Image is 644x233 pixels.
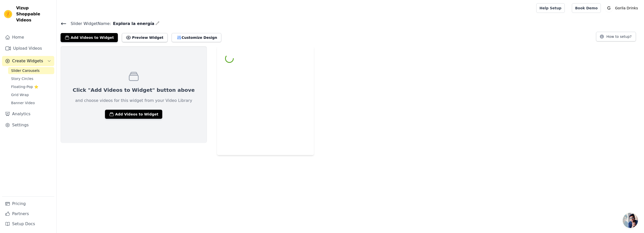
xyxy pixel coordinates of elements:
span: Grid Wrap [11,92,29,97]
div: Edit Name [155,20,159,27]
a: Home [2,32,54,42]
a: Floating-Pop ⭐ [8,83,54,90]
button: Customize Design [172,33,221,42]
a: Pricing [2,199,54,209]
span: Explora la energía [111,21,154,27]
button: How to setup? [596,32,636,41]
span: Create Widgets [12,58,43,64]
button: Create Widgets [2,56,54,66]
text: G [607,6,611,11]
button: Add Videos to Widget [105,110,162,119]
span: Slider Widget Name: [67,21,111,27]
a: Settings [2,120,54,130]
a: Story Circles [8,75,54,82]
img: Vizup [4,10,12,18]
button: Add Videos to Widget [61,33,118,42]
a: Setup Docs [2,219,54,229]
a: Help Setup [536,3,565,13]
a: Banner Video [8,99,54,106]
a: Analytics [2,109,54,119]
a: Upload Videos [2,43,54,53]
button: Preview Widget [122,33,167,42]
span: Story Circles [11,76,33,81]
div: Chat abierto [623,213,638,228]
span: Banner Video [11,100,35,105]
span: Floating-Pop ⭐ [11,84,38,89]
span: Vizup Shoppable Videos [16,5,52,23]
a: Partners [2,209,54,219]
p: and choose videos for this widget from your Video Library [75,98,192,104]
p: Click "Add Videos to Widget" button above [73,86,195,94]
span: Slider Carousels [11,68,40,73]
a: Slider Carousels [8,67,54,74]
p: Gorila Drinks [613,4,640,13]
a: Grid Wrap [8,91,54,98]
a: How to setup? [596,35,636,40]
a: Book Demo [572,3,601,13]
button: G Gorila Drinks [605,4,640,13]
